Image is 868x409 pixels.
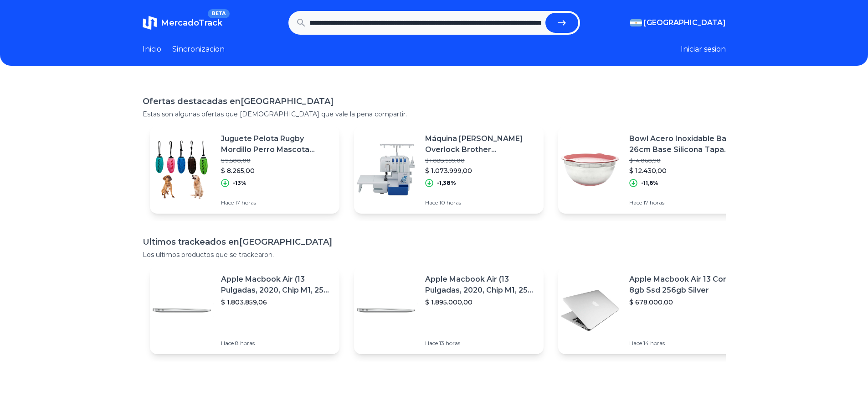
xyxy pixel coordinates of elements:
[150,278,214,342] img: Featured image
[425,298,536,307] p: $ 1.895.000,00
[354,278,418,342] img: Featured image
[425,157,536,164] p: $ 1.088.999,00
[221,157,332,164] p: $ 9.500,00
[221,199,332,206] p: Hace 17 horas
[143,236,726,248] h1: Ultimos trackeados en [GEOGRAPHIC_DATA]
[150,126,339,214] a: Featured imageJuguete Pelota Rugby Mordillo Perro Mascota Grande$ 9.500,00$ 8.265,00-13%Hace 17 h...
[641,179,658,187] p: -11,6%
[558,278,622,342] img: Featured image
[221,298,332,307] p: $ 1.803.859,06
[208,9,229,18] span: BETA
[630,17,726,28] button: [GEOGRAPHIC_DATA]
[629,157,740,164] p: $ 14.060,90
[558,138,622,202] img: Featured image
[629,199,740,206] p: Hace 17 horas
[437,179,456,187] p: -1,38%
[425,340,536,347] p: Hace 13 horas
[221,166,332,175] p: $ 8.265,00
[143,95,726,108] h1: Ofertas destacadas en [GEOGRAPHIC_DATA]
[629,166,740,175] p: $ 12.430,00
[150,138,214,202] img: Featured image
[629,133,740,155] p: Bowl Acero Inoxidable Batir 26cm Base Silicona Tapa Hermetic
[143,110,726,119] p: Estas son algunas ofertas que [DEMOGRAPHIC_DATA] que vale la pena compartir.
[558,267,748,354] a: Featured imageApple Macbook Air 13 Core I5 8gb Ssd 256gb Silver$ 678.000,00Hace 14 horas
[629,298,740,307] p: $ 678.000,00
[630,19,642,26] img: Argentina
[161,18,222,28] span: MercadoTrack
[629,274,740,296] p: Apple Macbook Air 13 Core I5 8gb Ssd 256gb Silver
[172,44,225,55] a: Sincronizacion
[150,267,339,354] a: Featured imageApple Macbook Air (13 Pulgadas, 2020, Chip M1, 256 Gb De Ssd, 8 Gb De Ram) - Plata$...
[143,16,157,30] img: MercadoTrack
[221,340,332,347] p: Hace 8 horas
[425,199,536,206] p: Hace 10 horas
[143,44,161,55] a: Inicio
[354,126,544,214] a: Featured imageMáquina [PERSON_NAME] Overlock Brother Remalladora 3534dt Portable Blanca 220v$ 1.0...
[221,133,332,155] p: Juguete Pelota Rugby Mordillo Perro Mascota Grande
[354,138,418,202] img: Featured image
[681,44,726,55] button: Iniciar sesion
[354,267,544,354] a: Featured imageApple Macbook Air (13 Pulgadas, 2020, Chip M1, 256 Gb De Ssd, 8 Gb De Ram) - Plata$...
[143,16,222,30] a: MercadoTrackBETA
[425,166,536,175] p: $ 1.073.999,00
[629,340,740,347] p: Hace 14 horas
[425,133,536,155] p: Máquina [PERSON_NAME] Overlock Brother Remalladora 3534dt Portable Blanca 220v
[425,274,536,296] p: Apple Macbook Air (13 Pulgadas, 2020, Chip M1, 256 Gb De Ssd, 8 Gb De Ram) - Plata
[558,126,748,214] a: Featured imageBowl Acero Inoxidable Batir 26cm Base Silicona Tapa Hermetic$ 14.060,90$ 12.430,00-...
[233,179,247,187] p: -13%
[143,250,726,259] p: Los ultimos productos que se trackearon.
[221,274,332,296] p: Apple Macbook Air (13 Pulgadas, 2020, Chip M1, 256 Gb De Ssd, 8 Gb De Ram) - Plata
[644,17,726,28] span: [GEOGRAPHIC_DATA]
